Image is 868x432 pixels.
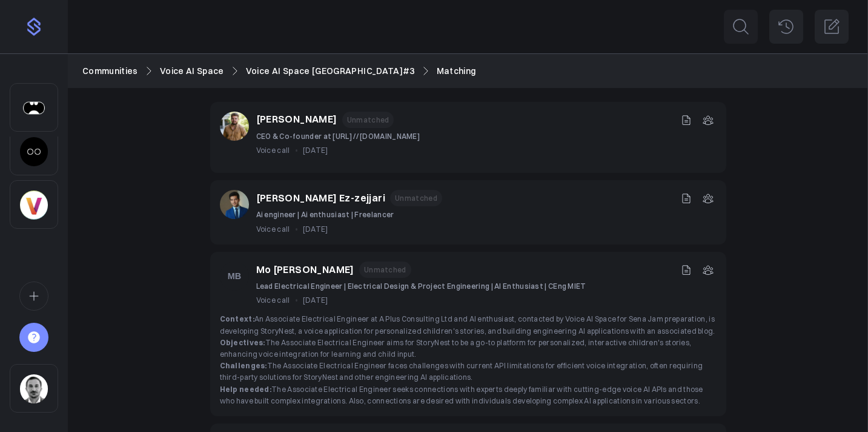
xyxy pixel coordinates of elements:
p: CEO & Co-founder at [URL] // [DOMAIN_NAME] [256,130,420,142]
span: [DATE] [303,223,328,235]
img: purple-logo-18f04229334c5639164ff563510a1dba46e1211543e89c7069427642f6c28bac.png [24,17,44,36]
span: Unmatched [359,262,411,278]
span: Voice call [256,223,290,235]
a: Communities [82,64,138,78]
p: Ai engineer | Ai enthusiast | Freelancer [256,209,442,220]
a: [PERSON_NAME] Ez-zejjari [256,191,386,206]
a: [PERSON_NAME] [256,112,337,127]
strong: Help needed: [220,385,272,394]
img: 9mhdfgk8p09k1q6k3czsv07kq9ew [20,137,48,166]
span: The Associate Electrical Engineer seeks connections with experts deeply familiar with cutting-edg... [220,385,703,405]
img: vivatechnology.com [20,191,48,220]
a: Voice AI Space [160,64,224,78]
span: • [295,294,298,306]
img: h43bkvsr5et7tm34izh0kwce423c [20,93,48,123]
img: MB [220,262,249,291]
strong: Challenges: [220,361,267,370]
img: 283bcf1aace382520968f9800dee7853efc4a0a0.jpg [220,190,249,219]
span: • [295,144,298,156]
strong: Objectives: [220,338,265,347]
p: Lead Electrical Engineer | Electrical Design & Project Engineering | AI Enthusiast | CEng MIET [256,280,586,292]
span: An Associate Electrical Engineer at A Plus Consulting Ltd and AI enthusiast, contacted by Voice A... [220,314,715,335]
span: [DATE] [303,144,328,156]
span: Unmatched [342,112,394,128]
strong: Context: [220,314,254,323]
span: • [295,223,298,235]
nav: Breadcrumb [82,64,853,78]
a: Voice AI Space [GEOGRAPHIC_DATA]#3 [246,64,415,78]
span: The Associate Electrical Engineer aims for StoryNest to be a go-to platform for personalized, int... [220,338,692,359]
span: The Associate Electrical Engineer faces challenges with current API limitations for efficient voi... [220,361,703,382]
span: Unmatched [390,190,442,206]
span: [DATE] [303,294,328,306]
img: 28af0a1e3d4f40531edab4c731fc1aa6b0a27966.jpg [20,374,48,403]
img: 632ca948b03dfaebc57bbfc727b44469cd770681.jpg [220,112,249,141]
a: Mo [PERSON_NAME] [256,262,354,278]
span: Voice call [256,294,290,306]
a: Matching [437,64,476,78]
span: Voice call [256,144,290,156]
